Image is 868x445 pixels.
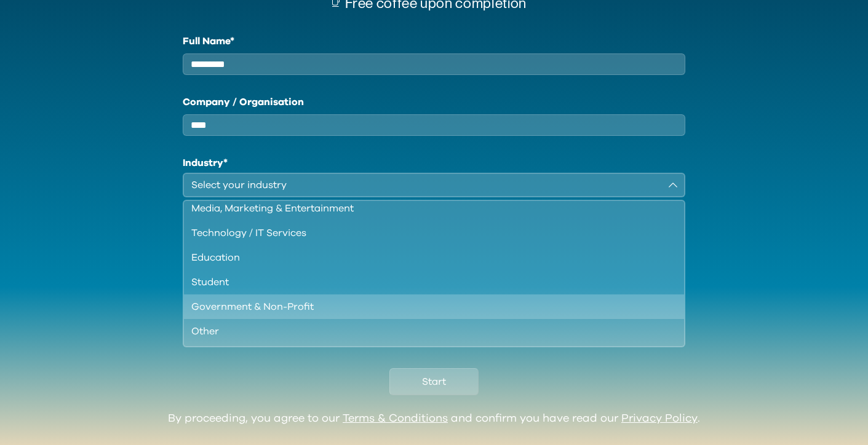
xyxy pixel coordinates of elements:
h1: Industry* [183,156,686,170]
div: Other [191,324,663,339]
div: Select your industry [191,178,660,192]
ul: Select your industry [183,200,686,347]
div: By proceeding, you agree to our and confirm you have read our . [168,412,700,426]
button: Start [389,368,479,395]
a: Terms & Conditions [343,413,448,424]
div: Education [191,250,663,265]
button: Select your industry [183,173,686,197]
div: Technology / IT Services [191,226,663,240]
label: Full Name* [183,34,686,49]
span: Start [422,374,446,389]
div: Student [191,275,663,289]
div: Government & Non-Profit [191,299,663,314]
div: Media, Marketing & Entertainment [191,201,663,216]
label: Company / Organisation [183,95,686,109]
a: Privacy Policy [621,413,698,424]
